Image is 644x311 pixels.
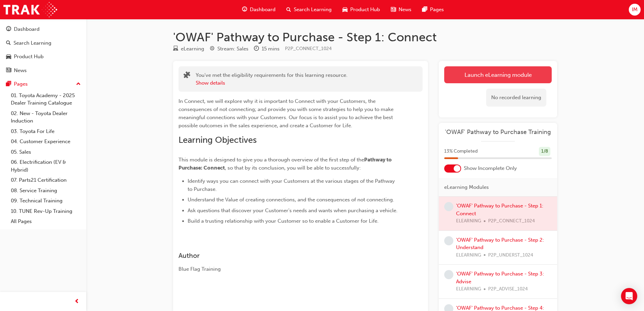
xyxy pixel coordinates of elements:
div: 1 / 8 [539,147,550,156]
a: 04. Customer Experience [8,136,84,147]
span: learningRecordVerb_NONE-icon [444,202,453,211]
span: prev-icon [74,297,79,306]
span: search-icon [6,40,11,46]
span: clock-icon [254,46,259,52]
a: 05. Sales [8,147,84,157]
div: No recorded learning [486,89,546,107]
span: , so that by its conclusion, you will be able to successfully: [225,165,361,171]
a: 08. Service Training [8,185,84,196]
span: news-icon [6,68,11,74]
a: car-iconProduct Hub [337,3,385,17]
span: Search Learning [294,6,332,14]
div: Stream [210,45,248,53]
span: car-icon [6,54,11,60]
div: Duration [254,45,280,53]
a: news-iconNews [385,3,417,17]
span: Learning resource code [285,46,332,51]
div: eLearning [181,45,204,53]
a: 'OWAF' Pathway to Purchase - Step 3: Advise [456,271,544,285]
a: Dashboard [3,23,84,36]
a: 'OWAF' Pathway to Purchase Training [444,128,552,136]
div: News [14,67,27,74]
button: Show details [196,79,225,87]
a: search-iconSearch Learning [281,3,337,17]
a: 09. Technical Training [8,196,84,206]
a: 02. New - Toyota Dealer Induction [8,108,84,126]
span: search-icon [286,5,291,14]
div: Product Hub [14,53,44,61]
div: Dashboard [14,25,40,33]
span: target-icon [210,46,215,52]
span: ELEARNING [456,251,481,259]
span: News [399,6,411,14]
div: Search Learning [14,39,51,47]
span: pages-icon [422,5,427,14]
span: up-icon [76,80,81,89]
span: learningRecordVerb_NONE-icon [444,236,453,245]
a: 03. Toyota For Life [8,126,84,137]
span: P2P_ADVISE_1024 [488,285,528,293]
span: 13 % Completed [444,148,478,155]
a: 01. Toyota Academy - 2025 Dealer Training Catalogue [8,90,84,108]
a: Launch eLearning module [444,66,552,83]
button: IM [629,4,641,16]
a: 10. TUNE Rev-Up Training [8,206,84,217]
span: Product Hub [350,6,380,14]
div: Type [173,45,204,53]
span: Pathway to Purchase: Connect [178,157,393,171]
span: Ask questions that discover your Customer's needs and wants when purchasing a vehicle. [188,207,398,214]
img: Trak [3,2,57,17]
span: P2P_UNDERST_1024 [488,251,533,259]
span: learningResourceType_ELEARNING-icon [173,46,178,52]
span: pages-icon [6,81,11,87]
span: Pages [430,6,444,14]
h3: Author [178,252,398,260]
button: Pages [3,78,84,90]
span: Build a trusting relationship with your Customer so to enable a Customer for Life. [188,218,379,224]
span: guage-icon [6,26,11,32]
a: 'OWAF' Pathway to Purchase - Step 2: Understand [456,237,544,251]
span: Identify ways you can connect with your Customers at the various stages of the Pathway to Purchase. [188,178,396,192]
a: guage-iconDashboard [237,3,281,17]
a: Search Learning [3,37,84,49]
div: Open Intercom Messenger [621,288,637,304]
span: eLearning Modules [444,183,489,191]
span: In Connect, we will explore why it is important to Connect with your Customers, the consequences ... [178,98,395,129]
span: car-icon [342,5,348,14]
a: All Pages [8,216,84,227]
a: 06. Electrification (EV & Hybrid) [8,157,84,175]
span: news-icon [391,5,396,14]
div: Stream: Sales [217,45,248,53]
a: Product Hub [3,50,84,63]
span: Learning Objectives [178,135,257,145]
div: 15 mins [262,45,280,53]
div: Pages [14,80,28,88]
span: IM [632,6,638,14]
a: 07. Parts21 Certification [8,175,84,185]
button: DashboardSearch LearningProduct HubNews [3,22,84,78]
h1: 'OWAF' Pathway to Purchase - Step 1: Connect [173,30,557,45]
span: Show Incomplete Only [464,164,517,172]
span: guage-icon [242,5,247,14]
span: Dashboard [250,6,276,14]
span: Understand the Value of creating connections, and the consequences of not connecting. [188,197,394,203]
div: Blue Flag Training [178,265,398,273]
a: News [3,64,84,77]
a: pages-iconPages [417,3,449,17]
span: ELEARNING [456,285,481,293]
span: learningRecordVerb_NONE-icon [444,270,453,279]
span: This module is designed to give you a thorough overview of the first step of the [178,157,364,163]
div: You've met the eligibility requirements for this learning resource. [196,71,348,87]
span: puzzle-icon [184,72,190,80]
